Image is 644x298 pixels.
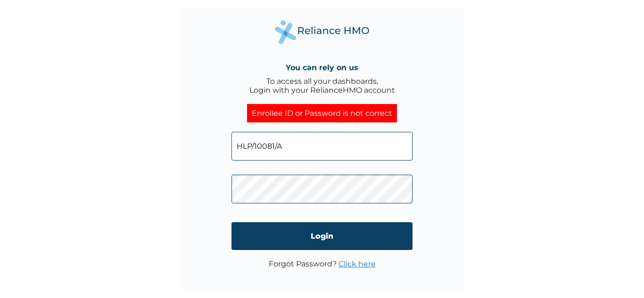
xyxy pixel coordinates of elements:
input: Login [231,222,413,250]
p: Forgot Password? [269,259,376,268]
a: Click here [339,259,376,268]
div: To access all your dashboards, Login with your RelianceHMO account [249,77,395,95]
div: Enrollee ID or Password is not correct [247,104,397,122]
input: Email address or HMO ID [231,132,413,161]
h4: You can rely on us [286,63,358,72]
img: Reliance Health's Logo [275,20,369,44]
